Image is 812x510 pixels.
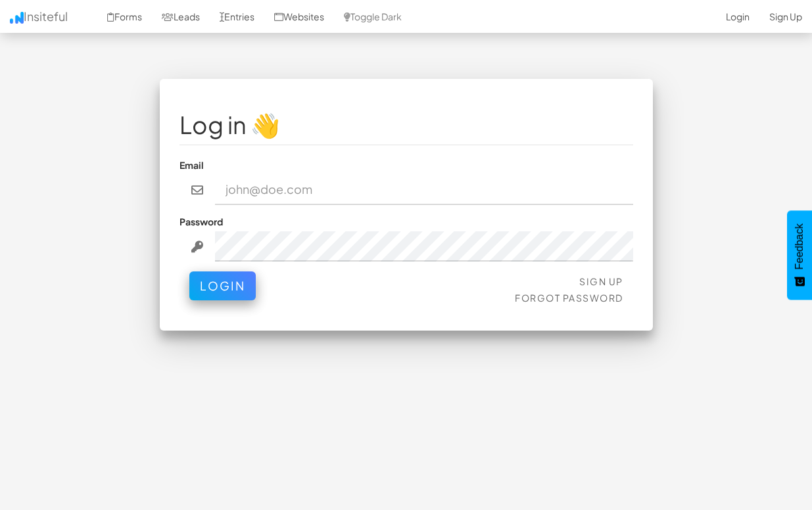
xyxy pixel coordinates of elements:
[515,292,623,304] a: Forgot Password
[215,175,633,205] input: john@doe.com
[579,275,623,287] a: Sign Up
[10,12,24,24] img: icon.png
[189,271,256,300] button: Login
[179,158,204,172] label: Email
[179,112,633,138] h1: Log in 👋
[787,210,812,300] button: Feedback - Show survey
[179,215,223,228] label: Password
[794,223,805,269] span: Feedback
